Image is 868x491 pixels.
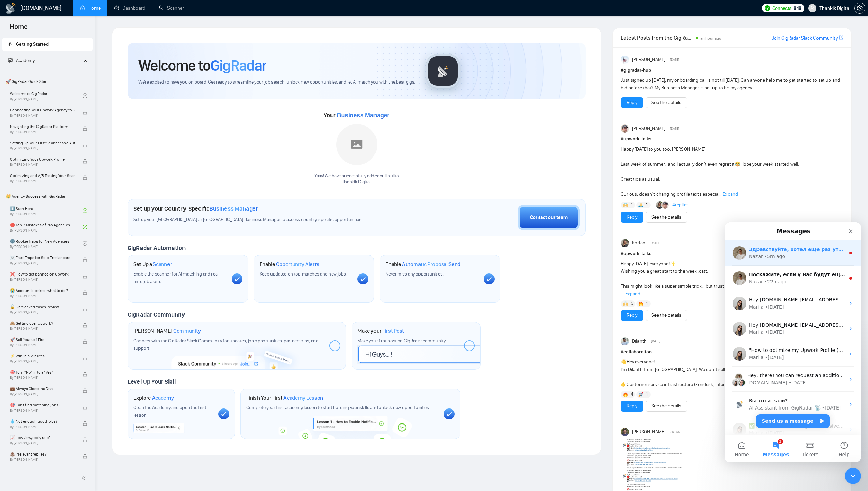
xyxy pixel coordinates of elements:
img: logo [5,3,16,14]
div: • [DATE] [40,132,59,139]
img: Profile image for Mariia [8,125,21,138]
button: Reply [621,310,643,321]
span: lock [83,257,87,262]
span: Never miss any opportunities. [385,271,443,277]
div: • [DATE] [40,207,59,214]
a: setting [854,5,865,11]
img: Profile image for AI Assistant from GigRadar 📡 [8,175,21,189]
span: Happy [DATE] to you too, [PERSON_NAME]! Last week of summer…and I actually don’t even regret it H... [621,146,799,197]
a: See the details [651,312,681,319]
span: By [PERSON_NAME] [10,146,75,150]
span: [PERSON_NAME] [632,428,665,436]
img: Igor Šalagin [661,201,669,209]
span: setting [855,5,865,11]
span: Complete your first academy lesson to start building your skills and unlock new opportunities. [246,405,430,411]
span: By [PERSON_NAME] [10,163,75,167]
span: Academy [16,58,35,63]
span: 4 [631,391,633,398]
span: 🔓 Unblocked cases: review [10,303,75,310]
span: Opportunity Alerts [276,261,319,268]
img: Profile image for Mariia [8,74,21,88]
a: Reply [627,99,637,106]
span: 💩 Irrelevant replies? [10,451,75,458]
h1: # upwork-talks [621,250,843,257]
span: 🚀 Sell Yourself First [10,336,75,343]
span: Automatic Proposal Send [402,261,460,268]
span: 1 [646,300,648,307]
button: Messages [34,213,68,240]
span: Help [114,230,125,235]
a: See the details [651,213,681,221]
span: lock [83,405,87,410]
img: upwork-logo.png [765,5,770,11]
button: Help [102,213,136,240]
div: • 22h ago [40,56,62,63]
h1: # upwork-talks [621,135,843,143]
span: Expand [625,291,641,297]
span: 💧 Not enough good jobs? [10,418,75,425]
a: ⛔ Top 3 Mistakes of Pro AgenciesBy[PERSON_NAME] [10,220,83,235]
div: Nazar [24,56,38,63]
div: [DOMAIN_NAME] [23,157,62,164]
span: Вы это искали? [24,176,63,181]
img: 🙌 [623,203,628,207]
button: Reply [621,212,643,223]
span: Your [324,111,389,119]
span: 🎯 Can't find matching jobs? [10,402,75,408]
img: 🙌 [623,301,628,306]
span: Hey everyone! I’m Dilanth from [GEOGRAPHIC_DATA]. We don’t sell “packages” — we build solutions t... [621,359,816,387]
span: fund-projection-screen [8,58,13,63]
img: Korlan [621,239,629,247]
span: lock [83,159,87,164]
span: [DATE] [670,125,679,132]
span: 848 [794,4,801,12]
button: See the details [646,212,687,223]
span: Connects: [772,4,792,12]
a: Join GigRadar Slack Community [772,34,838,42]
span: [PERSON_NAME] [632,125,665,132]
h1: Make your [357,328,404,334]
div: Yaay! We have successfully added null null to [314,173,399,186]
a: 4replies [672,202,689,208]
span: lock [83,175,87,180]
iframe: To enrich screen reader interactions, please activate Accessibility in Grammarly extension settings [725,222,861,462]
span: 7:51 AM [670,429,681,435]
img: Toby Fox-Mason [621,428,629,436]
span: [PERSON_NAME] [632,56,665,63]
div: Nazar [24,31,38,38]
span: Home [10,230,24,235]
span: ❌ How to get banned on Upwork [10,271,75,278]
div: • 5m ago [40,31,60,38]
span: Set up your [GEOGRAPHIC_DATA] or [GEOGRAPHIC_DATA] Business Manager to access country-specific op... [133,217,401,223]
img: Nazar avatar [10,151,18,159]
span: 😭 Account blocked: what to do? [10,287,75,294]
span: By [PERSON_NAME] [10,458,75,462]
span: Level Up Your Skill [128,378,176,385]
div: Contact our team [530,214,568,221]
a: Reply [627,402,637,410]
a: Reply [627,312,637,319]
span: user [810,6,815,11]
a: Reply [627,213,637,221]
span: check-circle [83,225,87,229]
button: setting [854,3,865,14]
button: Send us a message [31,192,105,206]
span: 😂 [735,161,740,167]
div: Mariia [24,207,39,214]
h1: Set up your Country-Specific [133,205,258,212]
h1: Finish Your First [246,395,323,401]
span: ☠️ Fatal Traps for Solo Freelancers [10,254,75,261]
img: Profile image for Nazar [8,49,21,63]
img: Oleksandr avatar [13,156,21,164]
button: See the details [646,401,687,412]
span: Connecting Your Upwork Agency to GigRadar [10,107,75,114]
span: Messages [38,230,64,235]
h1: Enable [260,261,320,268]
span: By [PERSON_NAME] [10,130,75,134]
span: 🎯 Turn “No” into a “Yes” [10,369,75,376]
span: lock [83,110,87,115]
button: Reply [621,401,643,412]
